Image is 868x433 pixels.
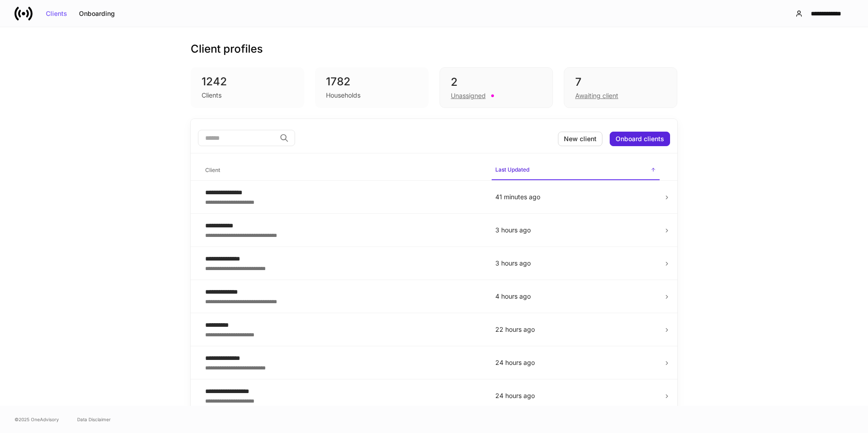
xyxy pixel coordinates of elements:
[202,161,484,180] span: Client
[495,358,656,367] p: 24 hours ago
[492,161,660,180] span: Last Updated
[202,91,222,100] div: Clients
[558,132,602,146] button: New client
[191,42,263,56] h3: Client profiles
[77,416,111,423] a: Data Disclaimer
[326,91,360,100] div: Households
[564,67,677,108] div: 7Awaiting client
[610,132,670,146] button: Onboard clients
[495,192,656,202] p: 41 minutes ago
[40,6,73,21] button: Clients
[495,259,656,268] p: 3 hours ago
[451,75,542,89] div: 2
[575,75,666,89] div: 7
[205,166,220,174] h6: Client
[495,292,656,301] p: 4 hours ago
[73,6,121,21] button: Onboarding
[451,91,486,100] div: Unassigned
[46,10,67,17] div: Clients
[564,136,597,142] div: New client
[495,325,656,334] p: 22 hours ago
[439,67,553,108] div: 2Unassigned
[495,226,656,235] p: 3 hours ago
[79,10,115,17] div: Onboarding
[616,136,664,142] div: Onboard clients
[202,74,293,89] div: 1242
[495,391,656,400] p: 24 hours ago
[15,416,59,423] span: © 2025 OneAdvisory
[326,74,418,89] div: 1782
[495,165,529,174] h6: Last Updated
[575,91,618,100] div: Awaiting client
